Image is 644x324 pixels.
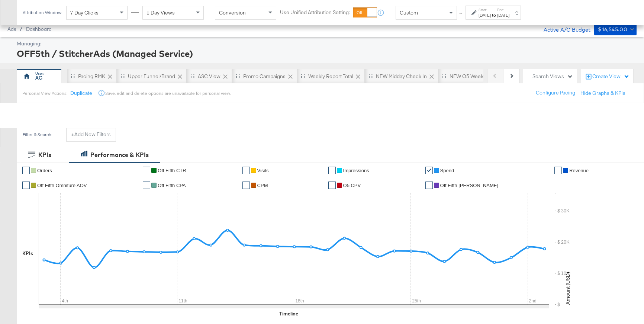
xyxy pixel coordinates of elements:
a: ✔ [242,182,250,189]
label: Start: [479,7,491,12]
div: Active A/C Budget [536,23,590,35]
div: Personal View Actions: [22,90,67,96]
div: AC [35,74,42,81]
div: Timeline [279,310,298,317]
a: ✔ [425,167,433,174]
span: Revenue [569,168,589,173]
div: ASC View [198,73,220,80]
div: KPIs [38,151,51,159]
div: KPIs [22,250,33,257]
button: Duplicate [70,90,92,97]
a: ✔ [242,167,250,174]
div: Drag to reorder tab [442,74,446,78]
div: NEW O5 Weekly Report [450,73,504,80]
label: Use Unified Attribution Setting: [280,9,350,16]
span: Orders [37,168,52,173]
span: O5 CPV [343,183,361,188]
div: Pacing RMK [78,73,105,80]
span: 1 Day Views [146,9,175,16]
button: $16,545.00 [594,23,637,35]
div: OFF5th / StitcherAds (Managed Service) [17,47,635,60]
strong: + [71,131,74,138]
div: Filter & Search: [22,132,52,137]
span: ↑ [458,13,465,15]
span: Spend [440,168,454,173]
label: End: [497,7,509,12]
a: ✔ [328,167,336,174]
span: Conversion [219,9,246,16]
text: Amount (USD) [564,272,571,305]
span: Off Fifth CTR [158,168,186,173]
div: Drag to reorder tab [368,74,373,78]
div: Drag to reorder tab [120,74,125,78]
span: / [16,26,26,32]
button: Configure Pacing [531,86,580,100]
a: ✔ [328,182,336,189]
span: off fifth CPA [158,183,186,188]
span: Off Fifth [PERSON_NAME] [440,183,499,188]
a: ✔ [143,167,150,174]
div: Weekly Report Total [308,73,353,80]
div: Upper Funnel/Brand [128,73,175,80]
button: +Add New Filters [66,128,116,141]
div: Save, edit and delete options are unavailable for personal view. [105,90,231,96]
div: Drag to reorder tab [190,74,194,78]
span: Custom [400,9,418,16]
button: Hide Graphs & KPIs [580,90,625,97]
a: ✔ [22,182,30,189]
a: ✔ [22,167,30,174]
div: $16,545.00 [598,25,627,34]
strong: to [491,12,497,18]
a: ✔ [143,182,150,189]
div: Drag to reorder tab [236,74,240,78]
span: CPM [257,183,268,188]
span: Impressions [343,168,369,173]
span: 7 Day Clicks [70,9,99,16]
div: NEW Midday Check In [376,73,427,80]
div: [DATE] [497,12,509,18]
span: Ads [7,26,16,32]
a: Dashboard [26,26,52,32]
div: Search Views [532,73,573,80]
div: Drag to reorder tab [301,74,305,78]
a: ✔ [425,182,433,189]
span: Off Fifth Omniture AOV [37,183,87,188]
div: Drag to reorder tab [71,74,75,78]
a: ✔ [554,167,562,174]
div: Attribution Window: [22,10,62,15]
div: Performance & KPIs [90,151,149,159]
div: [DATE] [479,12,491,18]
span: Visits [257,168,269,173]
div: Create View [592,73,629,80]
div: Managing: [17,40,635,47]
div: Promo Campaigns [243,73,286,80]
